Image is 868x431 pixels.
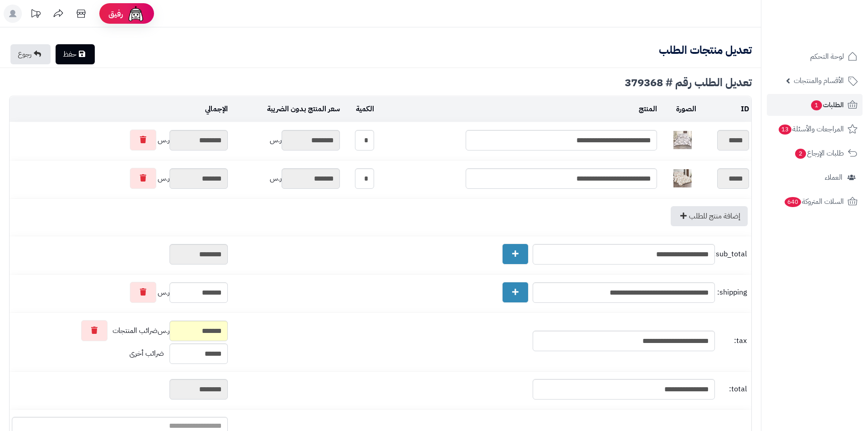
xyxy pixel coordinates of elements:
span: shipping: [717,287,747,298]
a: رجوع [10,44,51,64]
td: ID [699,97,751,122]
span: sub_total: [717,249,747,260]
a: المراجعات والأسئلة13 [767,118,863,140]
div: ر.س [232,130,340,151]
td: الإجمالي [10,97,230,122]
span: 1 [811,100,822,110]
span: رفيق [108,8,123,19]
span: 2 [795,148,806,159]
td: الكمية [342,97,376,122]
span: ضرائب أخرى [129,348,164,359]
span: tax: [717,336,747,346]
img: 1752059547-1-40x40.jpg [673,131,692,149]
img: 1752908587-1-40x40.jpg [673,169,692,187]
a: السلات المتروكة640 [767,191,863,213]
img: logo-2.png [806,18,859,37]
div: ر.س [232,168,340,189]
span: ضرائب المنتجات [113,326,158,336]
a: تحديثات المنصة [24,5,47,25]
span: الطلبات [810,99,844,111]
span: لوحة التحكم [810,50,844,63]
span: طلبات الإرجاع [794,147,844,160]
span: total: [717,384,747,395]
a: العملاء [767,166,863,188]
img: ai-face.png [127,5,145,23]
span: المراجعات والأسئلة [778,123,844,135]
a: حفظ [56,44,95,64]
td: الصورة [659,97,699,122]
td: المنتج [376,97,659,122]
div: ر.س [12,282,228,303]
span: 13 [778,124,791,135]
div: ر.س [12,130,228,151]
td: سعر المنتج بدون الضريبة [230,97,342,122]
span: 640 [784,197,801,207]
a: إضافة منتج للطلب [671,206,748,226]
div: ر.س [12,320,228,341]
a: لوحة التحكم [767,46,863,68]
div: تعديل الطلب رقم # 379368 [9,77,752,88]
a: الطلبات1 [767,94,863,116]
div: ر.س [12,168,228,189]
span: السلات المتروكة [784,195,844,208]
span: الأقسام والمنتجات [794,74,844,87]
a: طلبات الإرجاع2 [767,142,863,164]
b: تعديل منتجات الطلب [659,42,752,58]
span: العملاء [825,171,842,184]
